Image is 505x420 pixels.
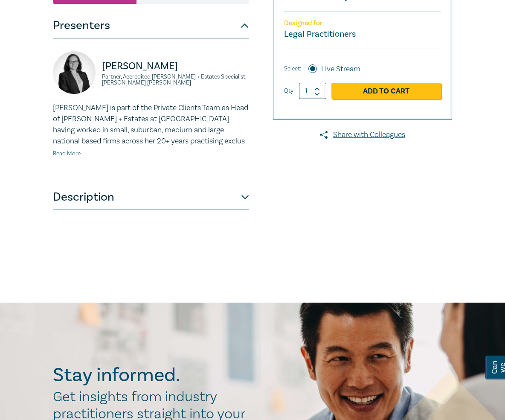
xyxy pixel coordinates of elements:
[299,83,326,99] input: 1
[102,59,249,73] p: [PERSON_NAME]
[53,150,81,157] a: Read More
[53,13,249,38] button: Presenters
[53,51,96,94] img: https://s3.ap-southeast-2.amazonaws.com/leo-cussen-store-production-content/Contacts/Naomi%20Guye...
[284,64,301,73] span: Select:
[284,19,441,27] p: Designed for
[284,29,356,40] small: Legal Practitioners
[321,64,360,75] label: Live Stream
[53,364,254,386] h2: Stay informed.
[331,83,441,99] a: Add to Cart
[53,184,249,210] button: Description
[284,86,293,96] label: Qty
[53,102,249,147] p: [PERSON_NAME] is part of the Private Clients Team as Head of [PERSON_NAME] + Estates at [GEOGRAPH...
[273,129,452,140] a: Share with Colleagues
[102,74,249,86] small: Partner, Accredited [PERSON_NAME] + Estates Specialist, [PERSON_NAME] [PERSON_NAME]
